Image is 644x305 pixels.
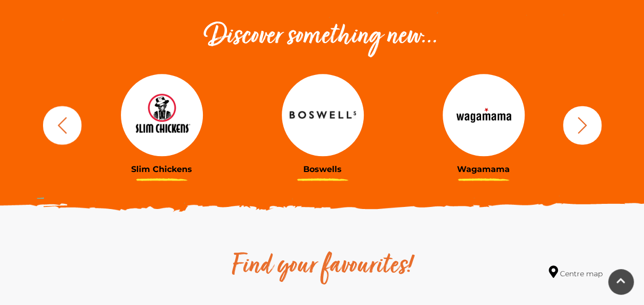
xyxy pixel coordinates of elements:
[411,164,556,174] h3: Wagamama
[549,265,603,279] a: Centre map
[89,74,235,174] a: Slim Chickens
[250,164,396,174] h3: Boswells
[250,74,396,174] a: Boswells
[38,21,607,53] h2: Discover something new...
[89,164,235,174] h3: Slim Chickens
[411,74,556,174] a: Wagamama
[135,250,509,283] h2: Find your favourites!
